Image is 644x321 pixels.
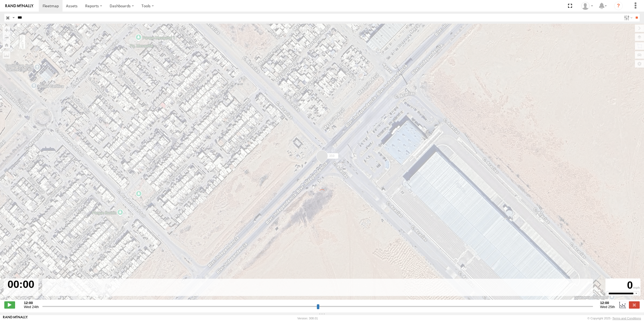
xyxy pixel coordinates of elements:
[297,317,318,320] div: Version: 308.01
[629,301,640,308] label: Close
[3,316,28,321] a: Visit our Website
[600,305,615,309] span: Wed 25th
[11,14,16,22] label: Search Query
[24,301,39,305] strong: 12:00
[600,301,615,305] strong: 12:00
[622,14,633,22] label: Search Filter Options
[606,279,640,291] div: 0
[612,317,641,320] a: Terms and Conditions
[5,4,33,8] img: rand-logo.svg
[4,301,15,308] label: Play/Stop
[587,317,641,320] div: © Copyright 2025 -
[579,2,595,10] div: Roberto Garcia
[614,2,623,10] i: ?
[24,305,39,309] span: Wed 24th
